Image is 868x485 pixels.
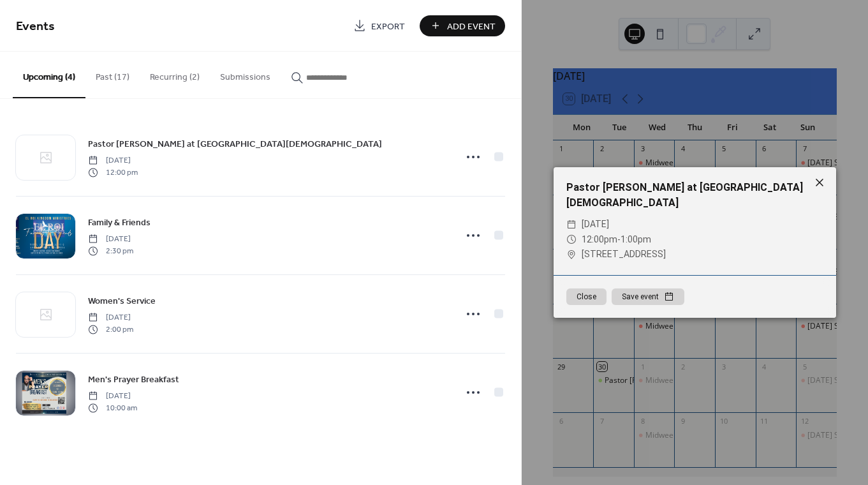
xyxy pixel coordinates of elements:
span: 1:00pm [621,234,651,244]
span: Events [16,14,55,39]
span: Women's Service [88,295,156,308]
span: 12:00pm [582,234,617,244]
span: [DATE] [88,234,133,245]
div: Pastor [PERSON_NAME] at [GEOGRAPHIC_DATA][DEMOGRAPHIC_DATA] [554,180,836,211]
div: ​ [566,232,577,248]
button: Past (17) [85,52,140,97]
a: Pastor [PERSON_NAME] at [GEOGRAPHIC_DATA][DEMOGRAPHIC_DATA] [88,137,382,151]
span: Men's Prayer Breakfast [88,373,179,387]
a: Export [344,15,415,36]
button: Submissions [210,52,281,97]
a: Family & Friends [88,215,151,230]
span: Family & Friends [88,216,151,230]
span: 2:30 pm [88,245,133,257]
button: Upcoming (4) [13,52,85,98]
span: Pastor [PERSON_NAME] at [GEOGRAPHIC_DATA][DEMOGRAPHIC_DATA] [88,138,382,151]
button: Close [566,288,607,305]
span: Export [371,20,405,33]
span: [DATE] [582,217,609,232]
a: Men's Prayer Breakfast [88,372,179,387]
span: - [617,234,621,244]
span: [STREET_ADDRESS] [582,247,666,262]
span: [DATE] [88,155,138,167]
span: Add Event [447,20,496,33]
button: Save event [612,288,684,305]
button: Recurring (2) [140,52,210,97]
a: Women's Service [88,294,156,308]
span: [DATE] [88,391,137,402]
span: 2:00 pm [88,324,133,335]
span: 10:00 am [88,402,137,414]
span: 12:00 pm [88,167,138,178]
button: Add Event [420,15,505,36]
span: [DATE] [88,312,133,324]
div: ​ [566,247,577,262]
div: ​ [566,217,577,232]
